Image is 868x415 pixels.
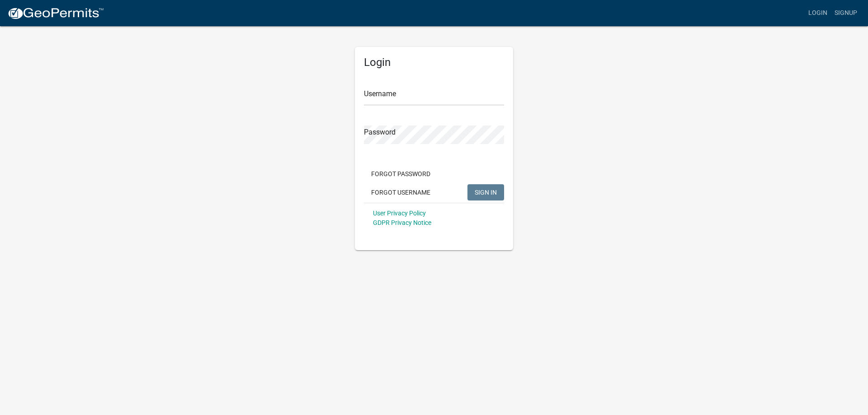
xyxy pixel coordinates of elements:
a: Login [805,5,831,22]
button: SIGN IN [467,184,504,201]
button: Forgot Password [364,166,438,182]
span: SIGN IN [475,188,497,196]
a: GDPR Privacy Notice [373,219,431,226]
button: Forgot Username [364,184,438,201]
a: User Privacy Policy [373,210,426,217]
a: Signup [831,5,861,22]
h5: Login [364,56,504,69]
